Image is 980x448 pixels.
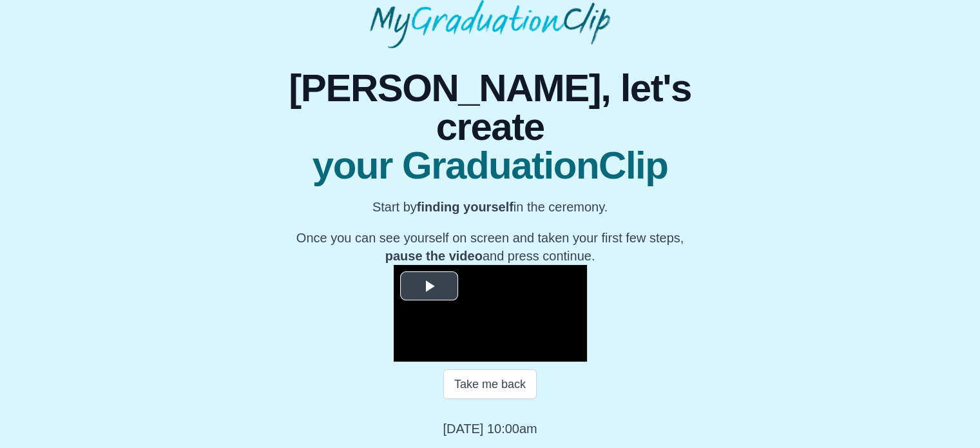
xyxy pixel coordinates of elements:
[443,420,537,438] p: [DATE] 10:00am
[394,265,587,362] div: Video Player
[245,69,735,146] span: [PERSON_NAME], let's create
[443,369,537,399] button: Take me back
[245,198,735,216] p: Start by in the ceremony.
[385,249,483,263] b: pause the video
[245,229,735,265] p: Once you can see yourself on screen and taken your first few steps, and press continue.
[245,146,735,185] span: your GraduationClip
[417,200,514,214] b: finding yourself
[400,271,458,300] button: Play Video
